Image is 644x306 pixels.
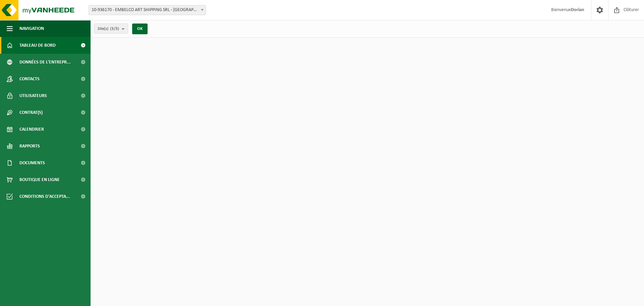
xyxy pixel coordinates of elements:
[110,27,119,31] count: (3/3)
[571,7,584,12] strong: Dorian
[132,24,148,34] button: OK
[19,188,70,205] span: Conditions d'accepta...
[19,71,40,87] span: Contacts
[19,37,56,54] span: Tableau de bord
[19,104,43,121] span: Contrat(s)
[89,5,206,15] span: 10-936170 - EMBELCO ART SHIPPING SRL - ETTERBEEK
[19,155,45,171] span: Documents
[19,54,71,71] span: Données de l'entrepr...
[98,24,119,34] span: Site(s)
[19,121,44,138] span: Calendrier
[19,171,60,188] span: Boutique en ligne
[94,24,128,34] button: Site(s)(3/3)
[19,87,47,104] span: Utilisateurs
[89,5,206,15] span: 10-936170 - EMBELCO ART SHIPPING SRL - ETTERBEEK
[19,138,40,155] span: Rapports
[19,20,44,37] span: Navigation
